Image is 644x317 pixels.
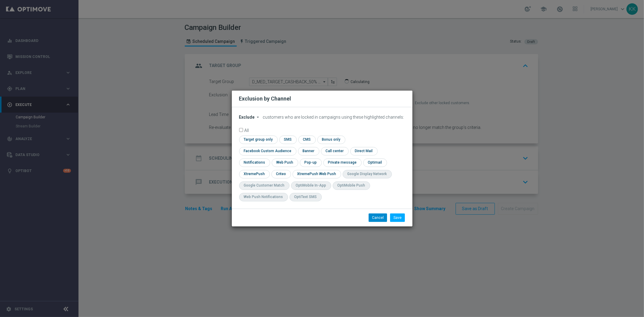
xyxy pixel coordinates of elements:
div: OptiMobile In-App [296,183,326,188]
div: Google Display Network [348,171,387,177]
label: All [245,128,249,132]
div: Web Push Notifications [244,194,283,200]
div: OptiText SMS [294,194,317,200]
button: Save [390,213,405,222]
div: customers who are locked in campaigns using these highlighted channels: [239,115,405,120]
button: Exclude arrow_drop_down [239,115,262,120]
div: OptiMobile Push [338,183,365,188]
i: arrow_drop_down [256,115,261,120]
h2: Exclusion by Channel [239,95,291,102]
button: Cancel [369,213,387,222]
div: Google Customer Match [244,183,285,188]
span: Exclude [239,115,255,120]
